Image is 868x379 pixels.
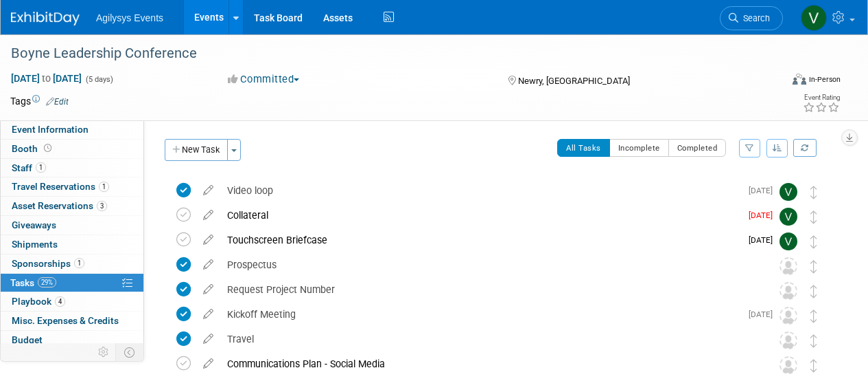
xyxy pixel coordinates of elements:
[12,124,89,135] span: Event Information
[12,334,43,345] span: Budget
[12,143,54,154] span: Booth
[779,257,797,275] img: Unassigned
[220,253,752,277] div: Prospectus
[74,258,84,268] span: 1
[749,210,779,220] span: [DATE]
[220,352,752,376] div: Communications Plan - Social Media
[1,292,143,311] a: Playbook4
[97,201,107,211] span: 3
[165,139,228,161] button: New Task
[810,210,817,224] i: Move task
[1,197,143,215] a: Asset Reservations3
[749,186,779,195] span: [DATE]
[557,139,610,157] button: All Tasks
[196,283,220,296] a: edit
[779,307,797,325] img: Unassigned
[12,181,109,192] span: Travel Reservations
[810,186,817,199] i: Move task
[810,260,817,273] i: Move task
[40,73,53,84] span: to
[810,334,817,347] i: Move task
[220,278,752,301] div: Request Project Number
[220,204,740,227] div: Collateral
[808,74,841,85] div: In-Person
[220,327,752,351] div: Travel
[12,315,119,326] span: Misc. Expenses & Credits
[810,310,817,323] i: Move task
[10,277,56,288] span: Tasks
[668,139,727,157] button: Completed
[196,333,220,345] a: edit
[36,162,46,173] span: 1
[96,12,163,23] span: Agilysys Events
[810,235,817,248] i: Move task
[196,184,220,197] a: edit
[720,6,783,30] a: Search
[609,139,669,157] button: Incomplete
[196,308,220,321] a: edit
[1,216,143,235] a: Giveaways
[46,97,69,107] a: Edit
[1,255,143,273] a: Sponsorships1
[12,296,65,307] span: Playbook
[1,140,143,158] a: Booth
[749,310,779,319] span: [DATE]
[10,72,82,85] span: [DATE] [DATE]
[38,277,56,288] span: 29%
[779,208,797,226] img: Vaitiare Munoz
[12,239,58,250] span: Shipments
[99,182,109,192] span: 1
[738,13,770,23] span: Search
[11,12,80,25] img: ExhibitDay
[12,219,56,230] span: Giveaways
[10,94,69,108] td: Tags
[779,183,797,201] img: Vaitiare Munoz
[92,343,116,361] td: Personalize Event Tab Strip
[801,5,827,31] img: Vaitiare Munoz
[196,259,220,271] a: edit
[1,159,143,177] a: Staff1
[223,72,305,87] button: Committed
[84,75,113,84] span: (5 days)
[719,72,841,92] div: Event Format
[12,200,107,211] span: Asset Reservations
[779,332,797,349] img: Unassigned
[779,356,797,374] img: Unassigned
[6,41,770,66] div: Boyne Leadership Conference
[1,177,143,196] a: Travel Reservations1
[196,209,220,221] a: edit
[1,235,143,254] a: Shipments
[12,162,46,173] span: Staff
[220,179,740,202] div: Video loop
[793,74,806,85] img: Format-Inperson.png
[810,285,817,298] i: Move task
[196,358,220,370] a: edit
[220,303,740,326] div: Kickoff Meeting
[779,282,797,300] img: Unassigned
[779,232,797,250] img: Vaitiare Munoz
[55,296,65,307] span: 4
[810,359,817,372] i: Move task
[41,143,54,153] span: Booth not reserved yet
[116,343,144,361] td: Toggle Event Tabs
[12,258,84,269] span: Sponsorships
[196,234,220,246] a: edit
[1,312,143,330] a: Misc. Expenses & Credits
[220,228,740,252] div: Touchscreen Briefcase
[749,235,779,245] span: [DATE]
[1,331,143,349] a: Budget
[793,139,817,157] a: Refresh
[1,120,143,139] a: Event Information
[518,76,630,86] span: Newry, [GEOGRAPHIC_DATA]
[803,94,840,101] div: Event Rating
[1,274,143,292] a: Tasks29%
